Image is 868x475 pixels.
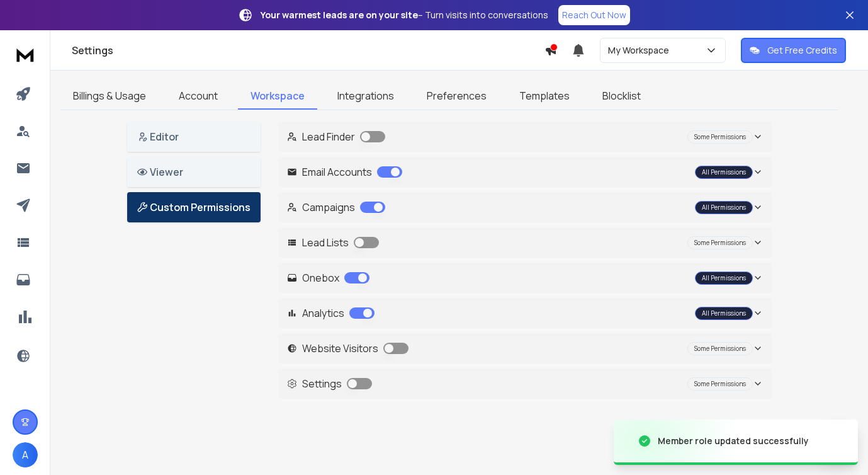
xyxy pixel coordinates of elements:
[278,298,772,328] button: Analytics All Permissions
[72,43,544,58] h1: Settings
[13,442,38,467] button: A
[767,44,837,57] p: Get Free Credits
[687,130,753,144] div: Some Permissions
[695,166,753,179] div: All Permissions
[287,306,375,321] p: Analytics
[695,201,753,214] div: All Permissions
[137,129,251,144] p: Editor
[60,83,159,110] a: Billings & Usage
[414,83,499,110] a: Preferences
[687,236,753,249] div: Some Permissions
[238,83,317,110] a: Workspace
[741,38,846,63] button: Get Free Credits
[278,227,772,258] button: Lead Lists Some Permissions
[287,270,369,285] p: Onebox
[278,333,772,363] button: Website Visitors Some Permissions
[562,9,626,21] p: Reach Out Now
[137,164,251,180] p: Viewer
[325,83,407,110] a: Integrations
[287,376,372,391] p: Settings
[287,235,379,250] p: Lead Lists
[608,44,674,57] p: My Workspace
[278,192,772,222] button: Campaigns All Permissions
[13,43,38,66] img: logo
[695,272,753,285] div: All Permissions
[278,122,772,152] button: Lead Finder Some Permissions
[590,83,653,110] a: Blocklist
[166,83,230,110] a: Account
[287,129,385,144] p: Lead Finder
[261,9,418,21] strong: Your warmest leads are on your site
[287,200,385,215] p: Campaigns
[287,341,409,356] p: Website Visitors
[137,200,251,215] p: Custom Permissions
[687,342,753,355] div: Some Permissions
[278,157,772,187] button: Email Accounts All Permissions
[287,164,402,180] p: Email Accounts
[278,263,772,293] button: Onebox All Permissions
[558,5,630,25] a: Reach Out Now
[658,435,809,447] div: Member role updated successfully
[507,83,582,110] a: Templates
[687,377,753,391] div: Some Permissions
[278,369,772,399] button: Settings Some Permissions
[261,9,548,21] p: – Turn visits into conversations
[695,307,753,320] div: All Permissions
